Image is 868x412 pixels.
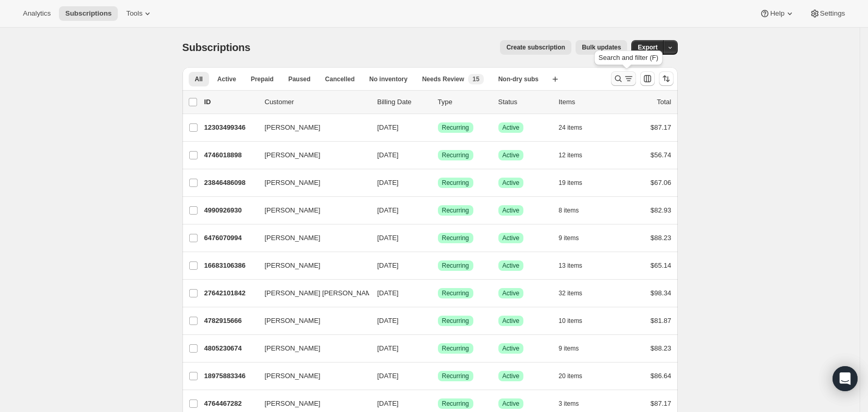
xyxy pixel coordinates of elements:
[377,179,399,186] span: [DATE]
[559,369,594,383] button: 20 items
[576,40,627,55] button: Bulk updates
[204,176,671,190] div: 23846486098[PERSON_NAME][DATE]SuccessRecurringSuccessActive19 items$67.06
[503,206,520,215] span: Active
[377,206,399,214] span: [DATE]
[204,97,256,107] p: ID
[559,341,591,356] button: 9 items
[204,343,256,354] p: 4805230674
[259,313,363,329] button: [PERSON_NAME]
[442,179,469,187] span: Recurring
[651,261,671,269] span: $65.14
[503,372,520,380] span: Active
[17,6,57,21] button: Analytics
[377,317,399,324] span: [DATE]
[259,174,363,191] button: [PERSON_NAME]
[259,147,363,164] button: [PERSON_NAME]
[640,71,655,86] button: Customize table column order and visibility
[631,40,664,55] button: Export
[498,75,539,83] span: Non-dry subs
[204,178,256,188] p: 23846486098
[442,151,469,159] span: Recurring
[559,396,591,411] button: 3 items
[442,317,469,325] span: Recurring
[651,372,671,380] span: $86.64
[204,396,671,411] div: 4764467282[PERSON_NAME][DATE]SuccessRecurringSuccessActive3 items$87.17
[204,205,256,216] p: 4990926930
[377,344,399,352] span: [DATE]
[559,148,594,163] button: 12 items
[377,123,399,131] span: [DATE]
[265,316,321,326] span: [PERSON_NAME]
[442,234,469,242] span: Recurring
[259,395,363,412] button: [PERSON_NAME]
[547,72,564,86] button: Create new view
[559,261,582,270] span: 13 items
[204,316,256,326] p: 4782915666
[651,123,671,131] span: $87.17
[500,40,571,55] button: Create subscription
[251,75,274,83] span: Prepaid
[442,399,469,408] span: Recurring
[204,398,256,409] p: 4764467282
[265,122,321,133] span: [PERSON_NAME]
[120,6,159,21] button: Tools
[265,288,378,298] span: [PERSON_NAME] [PERSON_NAME]
[503,261,520,270] span: Active
[559,176,594,190] button: 19 items
[651,151,671,159] span: $56.74
[559,289,582,297] span: 32 items
[204,231,671,245] div: 6476070994[PERSON_NAME][DATE]SuccessRecurringSuccessActive9 items$88.23
[657,97,671,107] p: Total
[442,289,469,297] span: Recurring
[377,399,399,407] span: [DATE]
[559,286,594,301] button: 32 items
[204,122,256,133] p: 12303499346
[265,150,321,160] span: [PERSON_NAME]
[204,371,256,381] p: 18975883346
[638,43,657,52] span: Export
[377,289,399,297] span: [DATE]
[422,75,464,83] span: Needs Review
[204,233,256,243] p: 6476070994
[503,317,520,325] span: Active
[651,289,671,297] span: $98.34
[803,6,851,21] button: Settings
[377,261,399,269] span: [DATE]
[559,317,582,325] span: 10 items
[259,257,363,274] button: [PERSON_NAME]
[377,234,399,242] span: [DATE]
[204,341,671,356] div: 4805230674[PERSON_NAME][DATE]SuccessRecurringSuccessActive9 items$88.23
[369,75,407,83] span: No inventory
[833,366,858,391] div: Open Intercom Messenger
[204,288,256,298] p: 27642101842
[259,285,363,302] button: [PERSON_NAME] [PERSON_NAME]
[204,286,671,301] div: 27642101842[PERSON_NAME] [PERSON_NAME][DATE]SuccessRecurringSuccessActive32 items$98.34
[559,123,582,132] span: 24 items
[195,75,203,83] span: All
[265,97,369,107] p: Customer
[559,372,582,380] span: 20 items
[217,75,236,83] span: Active
[126,9,142,18] span: Tools
[651,344,671,352] span: $88.23
[559,203,591,218] button: 8 items
[265,343,321,354] span: [PERSON_NAME]
[559,399,579,408] span: 3 items
[503,179,520,187] span: Active
[503,289,520,297] span: Active
[204,148,671,163] div: 4746018898[PERSON_NAME][DATE]SuccessRecurringSuccessActive12 items$56.74
[559,120,594,135] button: 24 items
[582,43,621,52] span: Bulk updates
[265,205,321,216] span: [PERSON_NAME]
[559,231,591,245] button: 9 items
[651,399,671,407] span: $87.17
[753,6,801,21] button: Help
[204,150,256,160] p: 4746018898
[65,9,112,18] span: Subscriptions
[23,9,51,18] span: Analytics
[204,203,671,218] div: 4990926930[PERSON_NAME][DATE]SuccessRecurringSuccessActive8 items$82.93
[204,369,671,383] div: 18975883346[PERSON_NAME][DATE]SuccessRecurringSuccessActive20 items$86.64
[559,314,594,328] button: 10 items
[265,260,321,271] span: [PERSON_NAME]
[503,123,520,132] span: Active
